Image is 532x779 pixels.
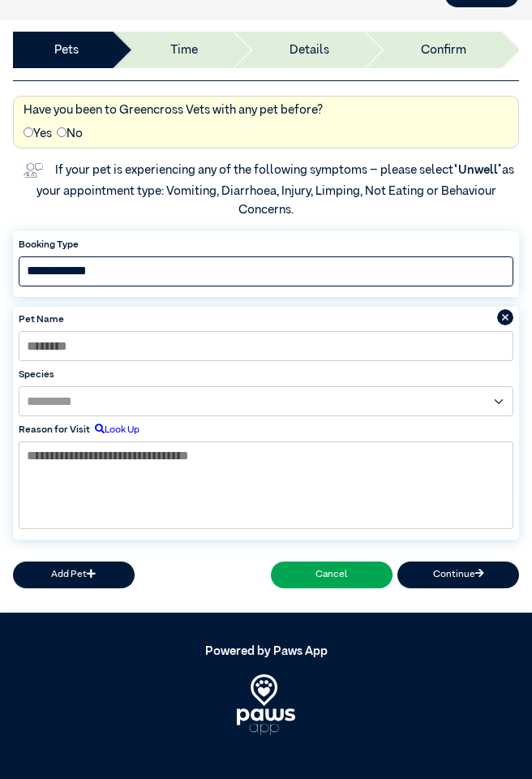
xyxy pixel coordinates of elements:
[36,164,517,216] label: If your pet is experiencing any of the following symptoms – please select as your appointment typ...
[24,101,323,120] label: Have you been to Greencross Vets with any pet before?
[19,368,513,382] label: Species
[13,644,520,659] h5: Powered by Paws App
[24,125,52,144] label: Yes
[54,41,79,60] a: Pets
[237,674,295,735] img: PawsApp
[19,238,513,252] label: Booking Type
[453,164,502,176] span: “Unwell”
[24,127,33,137] input: Yes
[19,423,90,437] label: Reason for Visit
[19,312,513,327] label: Pet Name
[57,127,66,137] input: No
[57,125,83,144] label: No
[271,562,393,588] button: Cancel
[19,158,48,183] img: vet
[397,562,519,588] button: Continue
[90,423,139,437] label: Look Up
[13,562,135,588] button: Add Pet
